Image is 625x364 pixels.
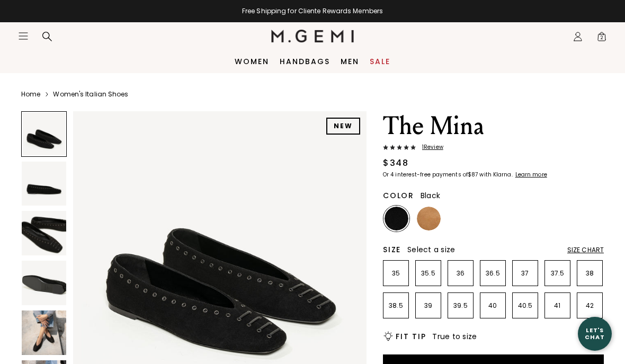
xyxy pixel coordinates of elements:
[479,171,514,179] klarna-placement-style-body: with Klarna
[326,118,360,135] div: NEW
[396,332,426,341] h2: Fit Tip
[416,269,441,278] p: 35.5
[416,301,441,310] p: 39
[383,301,408,310] p: 38.5
[513,301,538,310] p: 40.5
[514,172,547,178] a: Learn more
[18,31,29,41] button: Open site menu
[22,261,66,305] img: The Mina
[545,269,570,278] p: 37.5
[417,207,441,230] img: Luggage
[468,171,478,179] klarna-placement-style-amount: $87
[383,191,414,200] h2: Color
[448,269,473,278] p: 36
[341,57,359,66] a: Men
[480,301,505,310] p: 40
[515,171,547,179] klarna-placement-style-cta: Learn more
[271,30,354,42] img: M.Gemi
[370,57,390,66] a: Sale
[545,301,570,310] p: 41
[567,246,604,254] div: Size Chart
[383,157,408,170] div: $348
[416,144,443,150] span: 1 Review
[280,57,330,66] a: Handbags
[578,327,612,340] div: Let's Chat
[383,171,468,179] klarna-placement-style-body: Or 4 interest-free payments of
[385,207,408,230] img: Black
[383,269,408,278] p: 35
[383,245,401,254] h2: Size
[383,144,604,153] a: 1Review
[513,269,538,278] p: 37
[407,244,455,255] span: Select a size
[432,331,477,342] span: True to size
[21,90,40,99] a: Home
[22,211,66,255] img: The Mina
[480,269,505,278] p: 36.5
[421,190,440,201] span: Black
[448,301,473,310] p: 39.5
[22,310,66,355] img: The Mina
[577,269,602,278] p: 38
[577,301,602,310] p: 42
[22,162,66,206] img: The Mina
[596,33,607,44] span: 2
[53,90,128,99] a: Women's Italian Shoes
[235,57,269,66] a: Women
[383,111,604,141] h1: The Mina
